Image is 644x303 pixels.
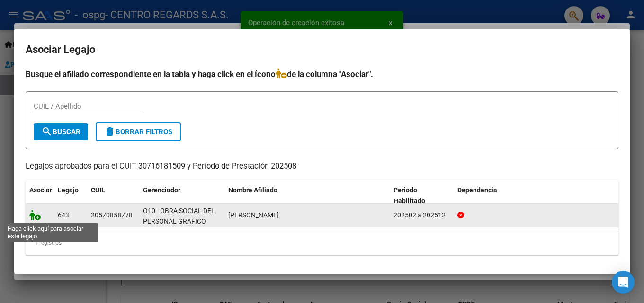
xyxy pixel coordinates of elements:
[26,231,618,255] div: 1 registros
[26,161,618,173] p: Legajos aprobados para el CUIT 30716181509 y Período de Prestación 202508
[41,126,53,137] mat-icon: search
[34,123,88,140] button: Buscar
[143,207,215,225] span: O10 - OBRA SOCIAL DEL PERSONAL GRAFICO
[390,180,454,211] datatable-header-cell: Periodo Habilitado
[612,271,635,294] div: Open Intercom Messenger
[58,186,79,194] span: Legajo
[41,128,80,136] span: Buscar
[91,186,105,194] span: CUIL
[224,180,390,211] datatable-header-cell: Nombre Afiliado
[104,126,116,137] mat-icon: delete
[58,211,69,219] span: 643
[26,68,618,80] h4: Busque el afiliado correspondiente en la tabla y haga click en el ícono de la columna "Asociar".
[87,180,139,211] datatable-header-cell: CUIL
[26,41,618,59] h2: Asociar Legajo
[29,186,52,194] span: Asociar
[228,186,277,194] span: Nombre Afiliado
[96,122,181,141] button: Borrar Filtros
[394,210,450,221] div: 202502 a 202512
[54,180,87,211] datatable-header-cell: Legajo
[91,210,133,221] div: 20570858778
[104,128,172,136] span: Borrar Filtros
[143,186,180,194] span: Gerenciador
[457,186,497,194] span: Dependencia
[394,186,425,205] span: Periodo Habilitado
[139,180,224,211] datatable-header-cell: Gerenciador
[26,180,54,211] datatable-header-cell: Asociar
[228,211,279,219] span: BENITEZ JUNIOR BENJAMIN
[454,180,619,211] datatable-header-cell: Dependencia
